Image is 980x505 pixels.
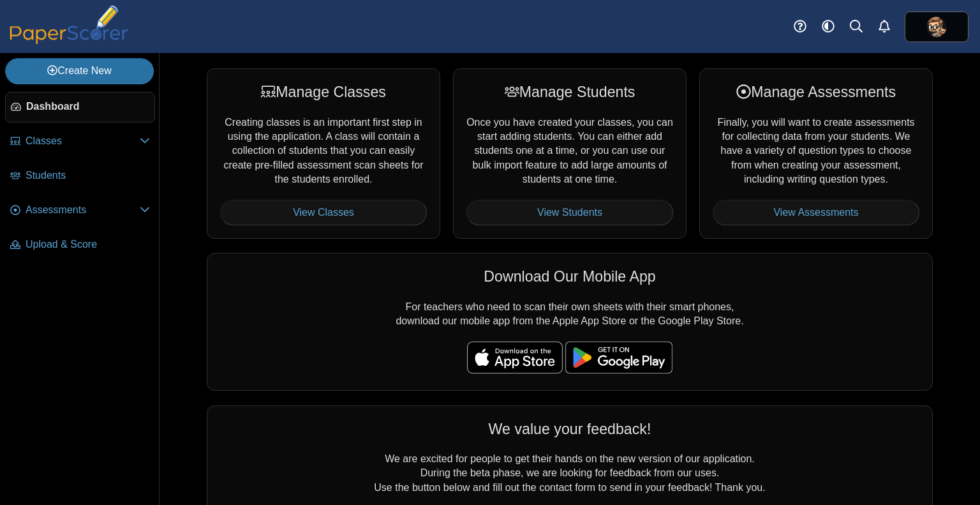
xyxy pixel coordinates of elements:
a: View Students [466,200,673,225]
img: google-play-badge.png [565,342,672,373]
img: PaperScorer [5,5,133,44]
img: apple-store-badge.svg [467,342,563,373]
span: Classes [26,134,140,148]
a: View Assessments [713,200,919,225]
a: Dashboard [5,92,155,123]
span: Upload & Score [26,237,150,252]
div: We value your feedback! [220,419,919,439]
div: Once you have created your classes, you can start adding students. You can either add students on... [453,68,687,239]
div: Creating classes is an important first step in using the application. A class will contain a coll... [207,68,440,239]
a: Assessments [5,195,155,226]
a: View Classes [220,200,427,225]
a: Classes [5,126,155,157]
div: Manage Students [466,82,673,102]
div: Manage Classes [220,82,427,102]
a: PaperScorer [5,35,133,46]
div: For teachers who need to scan their own sheets with their smart phones, download our mobile app f... [207,253,933,391]
a: ps.CA9DutIbuwpXCXUj [905,11,969,42]
span: Assessments [26,203,140,217]
a: Upload & Score [5,230,155,260]
div: Download Our Mobile App [220,266,919,287]
div: Manage Assessments [713,82,919,102]
span: Logan Janes - MRH Faculty [926,17,947,37]
img: ps.CA9DutIbuwpXCXUj [926,17,947,37]
span: Students [26,169,150,183]
a: Students [5,161,155,192]
span: Dashboard [26,100,149,114]
div: Finally, you will want to create assessments for collecting data from your students. We have a va... [699,68,933,239]
a: Alerts [870,13,898,41]
a: Create New [5,58,154,84]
